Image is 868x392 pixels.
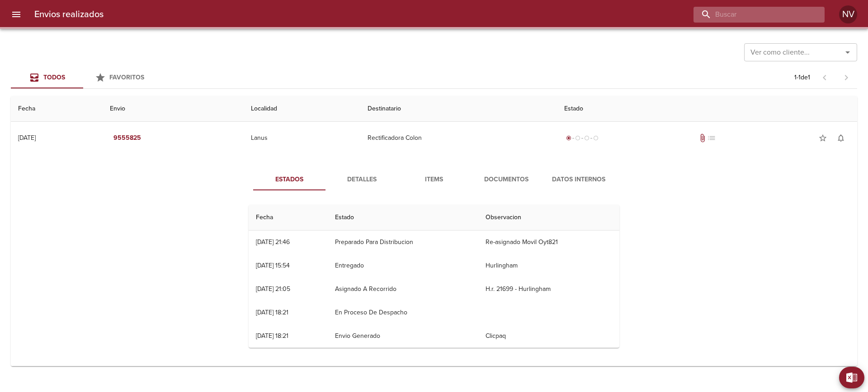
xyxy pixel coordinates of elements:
[328,277,478,301] td: Asignado A Recorrido
[256,285,290,293] div: [DATE] 21:05
[11,96,857,366] table: Tabla de envíos del cliente
[256,332,288,340] div: [DATE] 18:21
[564,134,600,143] div: Generado
[575,135,580,141] span: radio_button_unchecked
[328,254,478,277] td: Entregado
[839,367,864,388] button: Exportar Excel
[476,174,537,185] span: Documentos
[256,238,290,246] div: [DATE] 21:46
[478,205,619,231] th: Observacion
[707,134,716,143] span: No tiene pedido asociado
[110,130,145,147] button: 9555825
[11,96,103,122] th: Fecha
[814,129,832,147] button: Agregar a favoritos
[835,67,857,88] span: Pagina siguiente
[557,96,857,122] th: Estado
[259,174,320,185] span: Estados
[794,73,810,82] p: 1 - 1 de 1
[839,5,857,23] div: Abrir información de usuario
[841,46,854,59] button: Abrir
[478,254,619,277] td: Hurlingham
[698,134,707,143] span: Tiene documentos adjuntos
[693,7,809,23] input: buscar
[814,73,835,82] span: Pagina anterior
[836,134,845,143] span: notifications_none
[244,96,360,122] th: Localidad
[256,262,290,269] div: [DATE] 15:54
[584,135,590,141] span: radio_button_unchecked
[328,301,478,324] td: En Proceso De Despacho
[5,4,27,25] button: menu
[103,96,244,122] th: Envio
[360,96,557,122] th: Destinatario
[328,231,478,254] td: Preparado Para Distribucion
[11,67,156,88] div: Tabs Envios
[34,7,104,22] h6: Envios realizados
[113,133,141,144] em: 9555825
[478,324,619,348] td: Clicpaq
[249,205,328,231] th: Fecha
[832,129,850,147] button: Activar notificaciones
[548,174,609,185] span: Datos Internos
[18,134,36,142] div: [DATE]
[109,74,144,81] span: Favoritos
[566,135,571,141] span: radio_button_checked
[328,205,478,231] th: Estado
[839,5,857,23] div: NV
[244,122,360,154] td: Lanus
[253,169,615,190] div: Tabs detalle de guia
[403,174,465,185] span: Items
[593,135,599,141] span: radio_button_unchecked
[256,309,288,316] div: [DATE] 18:21
[249,205,619,348] table: Tabla de seguimiento
[43,74,65,81] span: Todos
[478,231,619,254] td: Re-asignado Movil Oyt821
[328,324,478,348] td: Envio Generado
[478,277,619,301] td: H.r. 21699 - Hurlingham
[331,174,392,185] span: Detalles
[360,122,557,154] td: Rectificadora Colon
[818,134,827,143] span: star_border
